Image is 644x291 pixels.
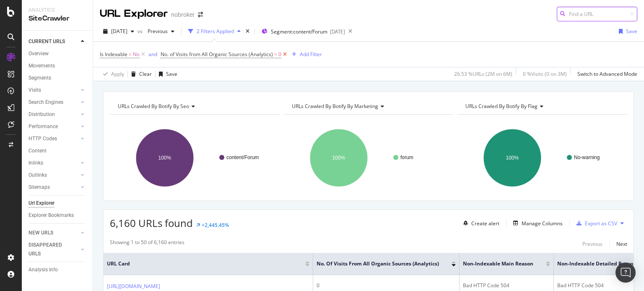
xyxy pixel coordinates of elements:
span: Segment: content/Forum [271,28,327,35]
svg: A chart. [457,121,625,194]
div: Manage Columns [522,220,563,227]
h4: URLs Crawled By Botify By flag [464,100,620,113]
div: Visits [29,86,41,95]
text: 100% [506,155,519,161]
div: Apply [111,70,124,77]
div: Save [626,28,637,35]
button: [DATE] [100,25,138,38]
div: Explorer Bookmarks [29,211,74,220]
a: Search Engines [29,98,78,107]
svg: A chart. [284,121,452,194]
text: content/Forum [226,155,259,160]
span: 6,160 URLs found [110,216,193,230]
button: 2 Filters Applied [185,25,244,38]
div: Segments [29,74,51,82]
button: Clear [128,67,152,81]
span: Non-Indexable Main Reason [463,260,533,268]
a: Distribution [29,110,78,119]
text: 100% [332,155,345,161]
text: forum [400,155,413,160]
div: 26.53 % URLs ( 2M on 6M ) [454,70,512,77]
div: Export as CSV [585,220,617,227]
span: URLs Crawled By Botify By marketing [292,103,378,110]
div: Performance [29,122,58,131]
div: 2 Filters Applied [197,28,234,35]
a: Outlinks [29,171,78,180]
button: Switch to Advanced Mode [574,67,637,81]
span: 2025 Aug. 4th [111,28,127,35]
input: Find a URL [557,7,637,21]
a: NEW URLS [29,229,78,237]
div: +2,445.45% [202,221,229,229]
div: arrow-right-arrow-left [198,12,203,18]
div: Search Engines [29,98,63,107]
div: Switch to Advanced Mode [577,70,637,77]
a: [URL][DOMAIN_NAME] [107,282,160,291]
button: Apply [100,67,124,81]
div: Distribution [29,110,55,119]
a: Performance [29,122,78,131]
div: Sitemaps [29,183,50,192]
button: Segment:content/Forum[DATE] [258,25,345,38]
span: URLs Crawled By Botify By seo [118,103,189,110]
div: 0 % Visits ( 0 on 3M ) [523,70,567,77]
a: Visits [29,86,78,95]
text: No-warning [574,155,600,160]
span: = [129,51,132,58]
div: Create alert [471,220,499,227]
button: Save [156,67,177,81]
div: and [148,51,157,58]
a: Sitemaps [29,183,78,192]
div: DISAPPEARED URLS [29,241,71,258]
div: Analysis Info [29,265,58,274]
div: 0 [317,282,456,289]
a: CURRENT URLS [29,37,78,46]
div: SiteCrawler [29,14,86,23]
span: Previous [144,28,168,35]
a: Explorer Bookmarks [29,211,87,220]
div: Add Filter [300,51,322,58]
div: CURRENT URLS [29,37,65,46]
div: Save [166,70,177,77]
button: Next [616,239,627,249]
div: Outlinks [29,171,47,180]
a: HTTP Codes [29,134,78,143]
a: Content [29,147,87,155]
a: Analysis Info [29,265,87,274]
button: Save [615,25,637,38]
span: vs [138,28,144,35]
a: Movements [29,62,87,70]
div: HTTP Codes [29,134,57,143]
span: URLs Crawled By Botify By flag [465,103,538,110]
button: Export as CSV [573,216,617,230]
div: Next [616,240,627,247]
text: 100% [158,155,171,161]
span: URL Card [107,260,303,268]
div: Inlinks [29,159,43,167]
span: No. of Visits from All Organic Sources (Analytics) [161,51,273,58]
a: Segments [29,74,87,82]
div: Clear [139,70,152,77]
div: Overview [29,49,49,58]
div: nobroker [171,10,195,19]
div: [DATE] [330,28,345,35]
span: Is Indexable [100,51,127,58]
div: Content [29,147,47,155]
h4: URLs Crawled By Botify By seo [116,100,272,113]
svg: A chart. [110,121,278,194]
div: Showing 1 to 50 of 6,160 entries [110,239,184,249]
div: times [244,27,251,36]
button: Add Filter [288,49,322,59]
div: Open Intercom Messenger [615,263,636,283]
a: DISAPPEARED URLS [29,241,78,258]
div: Movements [29,62,55,70]
div: Analytics [29,7,86,14]
a: Overview [29,49,87,58]
span: 0 [278,49,281,60]
span: = [274,51,277,58]
div: Previous [582,240,602,247]
span: No [133,49,140,60]
div: URL Explorer [100,7,168,21]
